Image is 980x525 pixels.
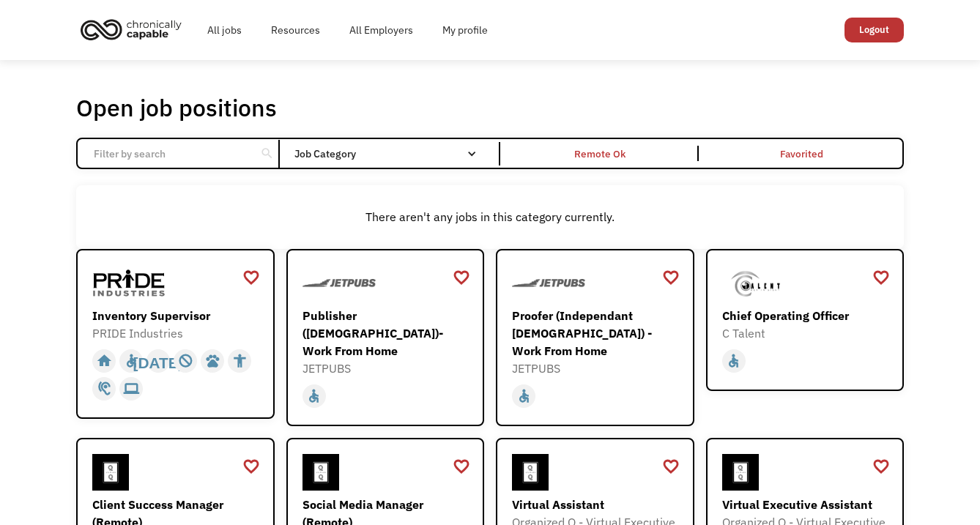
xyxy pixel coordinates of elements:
[428,7,502,53] a: My profile
[722,307,892,324] div: Chief Operating Officer
[76,249,275,419] a: PRIDE IndustriesInventory SupervisorPRIDE Industrieshomeaccessible[DATE]not_interestedpetsaccessi...
[76,13,193,45] a: home
[722,454,759,491] img: Organized Q - Virtual Executive Assistant Services
[76,13,186,45] img: Chronically Capable logo
[286,249,485,426] a: JETPUBSPublisher ([DEMOGRAPHIC_DATA])- Work From HomeJETPUBSaccessible
[294,142,491,165] div: Job Category
[500,139,701,168] a: Remote Ok
[193,7,256,53] a: All jobs
[872,455,890,477] a: favorite_border
[83,208,897,226] div: There aren't any jobs in this category currently.
[872,267,890,288] a: favorite_border
[662,267,680,288] a: favorite_border
[722,265,795,302] img: C Talent
[242,455,260,477] a: favorite_border
[512,496,682,513] div: Virtual Assistant
[232,350,248,372] div: accessibility
[512,360,682,377] div: JETPUBS
[722,324,892,342] div: C Talent
[706,249,905,391] a: C TalentChief Operating OfficerC Talentaccessible
[124,350,139,372] div: accessible
[512,307,682,360] div: Proofer (Independant [DEMOGRAPHIC_DATA]) - Work From Home
[302,454,339,491] img: Organized Q - Virtual Executive Assistant Services
[97,378,112,400] div: hearing
[92,324,262,342] div: PRIDE Industries
[256,7,335,53] a: Resources
[306,385,322,407] div: accessible
[335,7,428,53] a: All Employers
[702,139,902,168] a: Favorited
[574,145,626,163] div: Remote Ok
[92,307,262,324] div: Inventory Supervisor
[133,350,184,372] div: [DATE]
[302,307,472,360] div: Publisher ([DEMOGRAPHIC_DATA])- Work From Home
[124,378,139,400] div: computer
[302,360,472,377] div: JETPUBS
[662,455,680,477] a: favorite_border
[260,143,274,165] div: search
[726,350,741,372] div: accessible
[205,350,220,372] div: pets
[92,265,166,302] img: PRIDE Industries
[97,350,112,372] div: home
[844,18,904,42] a: Logout
[302,265,376,302] img: JETPUBS
[85,140,248,168] input: Filter by search
[512,454,549,491] img: Organized Q - Virtual Executive Assistant Services
[294,149,491,159] div: Job Category
[178,350,193,372] div: not_interested
[512,265,585,302] img: JETPUBS
[496,249,694,426] a: JETPUBSProofer (Independant [DEMOGRAPHIC_DATA]) - Work From HomeJETPUBSaccessible
[76,138,904,169] form: Email Form
[722,496,892,513] div: Virtual Executive Assistant
[242,267,260,288] a: favorite_border
[92,454,129,491] img: Organized Q - Virtual Executive Assistant Services
[516,385,532,407] div: accessible
[76,93,277,122] h1: Open job positions
[453,267,470,288] a: favorite_border
[453,455,470,477] a: favorite_border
